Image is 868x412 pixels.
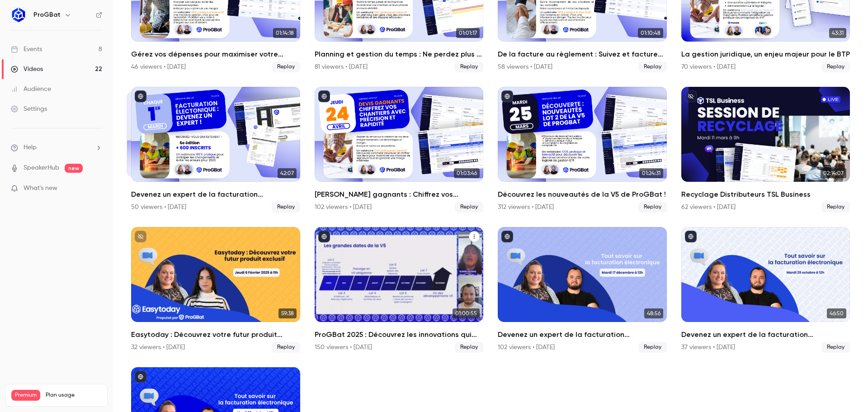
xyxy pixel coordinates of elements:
div: 32 viewers • [DATE] [131,343,185,352]
li: Devis gagnants : Chiffrez vos chantiers avec précision et rapidité [315,87,484,213]
div: 70 viewers • [DATE] [681,62,736,71]
span: 48:56 [644,308,663,318]
li: Easytoday : Découvrez votre futur produit exclusif 🚀 [131,227,300,353]
h2: Easytoday : Découvrez votre futur produit exclusif 🚀 [131,329,300,340]
div: 312 viewers • [DATE] [498,203,554,212]
div: 46 viewers • [DATE] [131,62,186,71]
h2: De la facture au règlement : Suivez et facturez vos chantiers sans prise de tête [498,49,667,60]
button: published [501,90,513,102]
img: ProGBat [11,8,26,22]
span: 43:31 [829,28,846,38]
span: Replay [821,202,850,213]
span: Help [24,143,37,152]
span: Replay [821,62,850,72]
span: 46:50 [827,308,846,318]
div: Settings [11,104,47,114]
div: 150 viewers • [DATE] [315,343,372,352]
h2: [PERSON_NAME] gagnants : Chiffrez vos chantiers avec précision et rapidité [315,189,484,200]
span: Replay [455,62,483,72]
span: Replay [638,342,667,353]
span: Plan usage [46,392,102,399]
span: Replay [638,62,667,72]
a: 42:0742:07Devenez un expert de la facturation électronique 🚀50 viewers • [DATE]Replay [131,87,300,213]
div: 58 viewers • [DATE] [498,62,552,71]
span: Replay [821,342,850,353]
h2: Recyclage Distributeurs TSL Business [681,189,850,200]
div: 102 viewers • [DATE] [498,343,555,352]
li: Devenez un expert de la facturation électronique 🚀 [681,227,850,353]
h2: Gérez vos dépenses pour maximiser votre rentabilité [131,49,300,60]
h2: Devenez un expert de la facturation électronique 🚀 [498,329,667,340]
div: 81 viewers • [DATE] [315,62,368,71]
li: help-dropdown-opener [11,143,102,152]
span: Replay [272,202,300,213]
button: unpublished [135,231,146,242]
button: published [135,90,146,102]
span: 01:00:55 [453,308,480,318]
li: ProGBat 2025 : Découvrez les innovations qui transformeront votre activité ! 🚀 [315,227,484,353]
h2: Devenez un expert de la facturation électronique 🚀 [681,329,850,340]
a: 59:38Easytoday : Découvrez votre futur produit exclusif 🚀32 viewers • [DATE]Replay [131,227,300,353]
h2: Découvrez les nouveautés de la V5 de ProGBat ! [498,189,667,200]
div: Audience [11,85,51,94]
button: published [318,231,330,242]
a: 01:03:46[PERSON_NAME] gagnants : Chiffrez vos chantiers avec précision et rapidité102 viewers • [... [315,87,484,213]
span: Replay [272,62,300,72]
h6: ProGBat [33,10,61,19]
a: 46:50Devenez un expert de la facturation électronique 🚀37 viewers • [DATE]Replay [681,227,850,353]
button: published [135,371,146,383]
span: new [65,164,83,173]
h2: ProGBat 2025 : Découvrez les innovations qui transformeront votre activité ! 🚀 [315,329,484,340]
a: 48:56Devenez un expert de la facturation électronique 🚀102 viewers • [DATE]Replay [498,227,667,353]
a: 01:00:55ProGBat 2025 : Découvrez les innovations qui transformeront votre activité ! 🚀150 viewers... [315,227,484,353]
a: 01:24:31Découvrez les nouveautés de la V5 de ProGBat !312 viewers • [DATE]Replay [498,87,667,213]
li: Devenez un expert de la facturation électronique 🚀 [131,87,300,213]
span: Premium [11,390,40,401]
div: 50 viewers • [DATE] [131,203,186,212]
li: Devenez un expert de la facturation électronique 🚀 [498,227,667,353]
h2: Devenez un expert de la facturation électronique 🚀 [131,189,300,200]
span: 01:03:46 [454,168,480,178]
span: Replay [272,342,300,353]
span: 01:10:48 [638,28,663,38]
span: 02:14:07 [821,168,846,178]
a: 02:14:07Recyclage Distributeurs TSL Business62 viewers • [DATE]Replay [681,87,850,213]
div: 62 viewers • [DATE] [681,203,736,212]
button: published [501,231,513,242]
div: 37 viewers • [DATE] [681,343,735,352]
li: Découvrez les nouveautés de la V5 de ProGBat ! [498,87,667,213]
iframe: Noticeable Trigger [91,185,102,193]
button: published [685,231,697,242]
span: Replay [455,342,483,353]
h2: Planning et gestion du temps : Ne perdez plus le fil de vos chantiers ! [315,49,484,60]
span: 01:24:31 [639,168,663,178]
span: Replay [455,202,483,213]
button: unpublished [685,90,697,102]
button: published [318,90,330,102]
span: Replay [638,202,667,213]
div: Events [11,45,42,54]
a: SpeakerHub [24,163,59,173]
li: Recyclage Distributeurs TSL Business [681,87,850,213]
span: 01:01:17 [456,28,480,38]
div: 102 viewers • [DATE] [315,203,372,212]
h2: La gestion juridique, un enjeu majeur pour le BTP [681,49,850,60]
span: What's new [24,184,57,193]
span: 42:07 [278,168,297,178]
span: 01:14:18 [273,28,297,38]
span: 59:38 [278,308,297,318]
div: Videos [11,65,43,74]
